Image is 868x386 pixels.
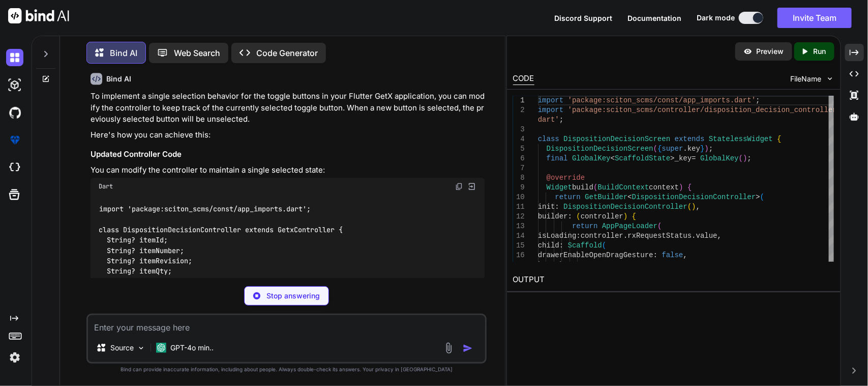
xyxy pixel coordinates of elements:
[572,222,597,230] span: return
[170,343,214,353] p: GPT-4o min..
[559,116,563,124] span: ;
[632,193,756,201] span: DispositionDecisionController
[692,154,696,162] span: =
[662,251,683,259] span: false
[513,163,525,173] div: 7
[513,212,525,222] div: 12
[653,145,657,153] span: (
[687,203,692,211] span: (
[6,131,23,149] img: premium
[555,261,572,269] span: _key
[467,182,476,191] img: Open in Browser
[463,343,473,353] img: icon
[513,183,525,192] div: 9
[739,154,743,162] span: (
[513,96,525,105] div: 1
[547,154,568,162] span: final
[8,8,69,23] img: Bind AI
[632,212,636,220] span: {
[627,193,632,201] span: <
[576,232,580,240] span: :
[106,74,131,84] h6: Bind AI
[627,232,692,240] span: rxRequestStatus
[538,251,653,259] span: drawerEnableOpenDragGesture
[747,154,751,162] span: ;
[551,261,555,269] span: :
[91,91,485,125] p: To implement a single selection behavior for the toggle buttons in your Flutter GetX application,...
[687,183,692,191] span: {
[687,145,700,153] span: key
[6,159,23,176] img: cloudideIcon
[6,349,23,366] img: settings
[538,106,563,114] span: import
[627,13,681,23] button: Documentation
[611,154,615,162] span: <
[675,154,692,162] span: _key
[657,145,662,153] span: {
[615,154,670,162] span: ScaffoldState
[443,342,455,354] img: attachment
[538,96,563,104] span: import
[743,154,747,162] span: )
[110,343,134,353] p: Source
[662,145,683,153] span: super
[782,106,842,114] span: on_controller.
[563,203,687,211] span: DispositionDecisionController
[683,145,687,153] span: .
[559,241,563,250] span: :
[91,129,485,141] p: Here's how you can achieve this:
[538,241,559,250] span: child
[670,154,674,162] span: >
[538,212,568,220] span: builder
[791,74,822,84] span: FileName
[700,154,739,162] span: GlobalKey
[6,76,23,94] img: darkAi-studio
[743,47,753,56] img: preview
[777,8,852,28] button: Invite Team
[649,183,679,191] span: context
[555,193,580,201] span: return
[91,149,485,160] h3: Updated Controller Code
[568,106,782,114] span: 'package:sciton_scms/controller/disposition_decisi
[513,202,525,212] div: 11
[513,134,525,144] div: 4
[756,193,760,201] span: >
[683,251,687,259] span: ,
[568,212,572,220] span: :
[99,182,113,190] span: Dart
[760,193,764,201] span: (
[538,135,559,143] span: class
[174,47,220,59] p: Web Search
[692,203,696,211] span: )
[6,104,23,121] img: githubDark
[568,96,756,104] span: 'package:sciton_scms/const/app_imports.dart'
[547,145,653,153] span: DispositionDecisionScreen
[91,164,485,176] p: You can modify the controller to maintain a single selected state:
[623,212,627,220] span: )
[513,222,525,231] div: 13
[826,74,834,83] img: chevron down
[572,154,611,162] span: GlobalKey
[814,46,826,57] p: Run
[757,46,784,57] p: Preview
[696,232,717,240] span: value
[597,183,649,191] span: BuildContext
[700,145,704,153] span: }
[572,261,576,269] span: ,
[513,173,525,183] div: 8
[572,183,593,191] span: build
[627,14,681,22] span: Documentation
[538,232,577,240] span: isLoading
[455,182,463,190] img: copy
[137,344,145,352] img: Pick Models
[266,291,320,301] p: Stop answering
[555,203,559,211] span: :
[513,251,525,260] div: 16
[576,212,580,220] span: (
[538,203,555,211] span: init
[110,47,137,59] p: Bind AI
[563,135,670,143] span: DispositionDecisionScreen
[513,192,525,202] div: 10
[86,366,487,373] p: Bind can provide inaccurate information, including about people. Always double-check its answers....
[602,222,657,230] span: AppPageLoader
